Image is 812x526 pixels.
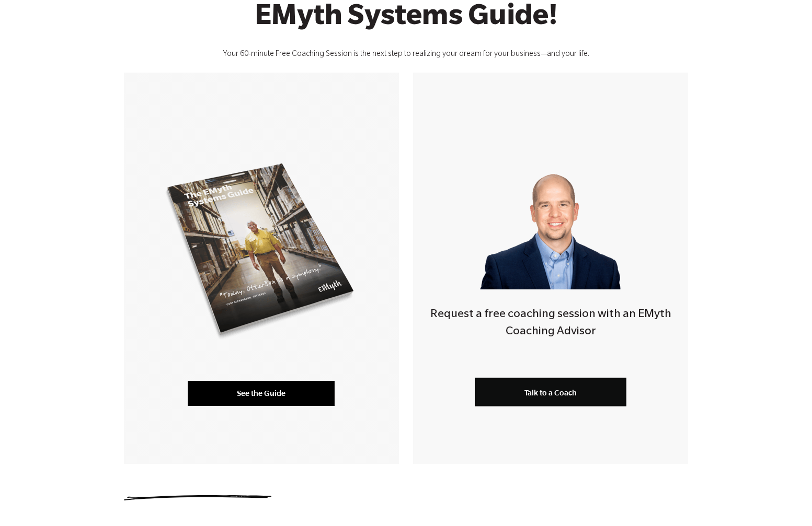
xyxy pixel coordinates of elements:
[124,495,271,500] img: underline.svg
[475,154,626,289] img: Smart-business-coach.png
[223,51,589,59] span: Your 60-minute Free Coaching Session is the next step to realizing your dream for your business—a...
[188,381,335,406] a: See the Guide
[160,157,362,345] img: systems-mockup-transp
[475,378,626,406] a: Talk to a Coach
[524,388,577,397] span: Talk to a Coach
[413,307,688,342] h4: Request a free coaching session with an EMyth Coaching Advisor
[760,476,812,526] iframe: Chat Widget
